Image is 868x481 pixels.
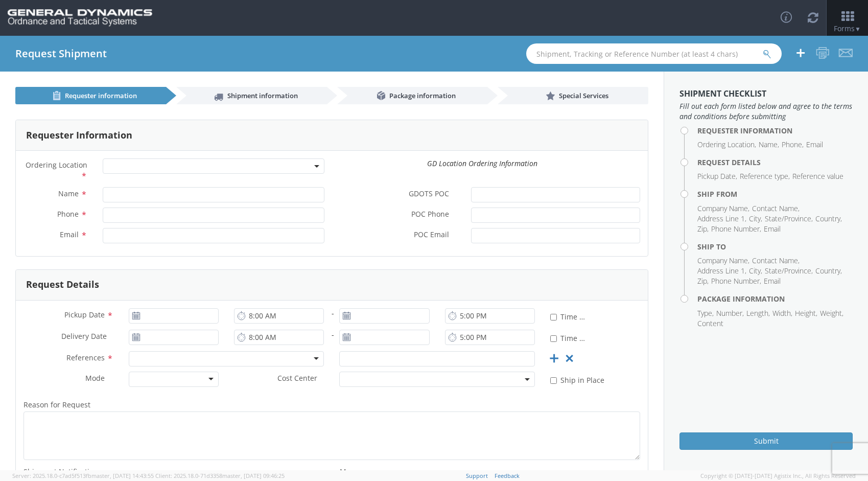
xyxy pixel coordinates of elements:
li: State/Province [765,214,813,224]
span: Message [340,467,370,476]
input: Shipment, Tracking or Reference Number (at least 4 chars) [526,43,782,64]
h3: Request Details [26,280,99,290]
li: Weight [820,308,843,318]
span: Pickup Date [64,310,105,319]
span: Special Services [559,91,608,100]
li: Address Line 1 [697,214,746,224]
span: Email [60,230,79,239]
li: Pickup Date [697,171,737,181]
span: Fill out each form listed below and agree to the terms and conditions before submitting [679,101,853,122]
a: Feedback [495,472,520,479]
h4: Requester Information [697,127,853,134]
span: Cost Center [277,373,317,385]
h4: Ship From [697,190,853,198]
a: Support [466,472,488,479]
span: Client: 2025.18.0-71d3358 [155,472,285,479]
i: GD Location Ordering Information [427,158,537,168]
a: Shipment information [176,87,327,104]
h4: Request Details [697,158,853,166]
li: Country [815,214,842,224]
label: Ship in Place [550,374,606,385]
span: References [66,353,105,362]
li: Address Line 1 [697,266,746,276]
li: Contact Name [752,203,800,214]
li: Height [795,308,817,318]
span: Shipment information [227,91,298,100]
a: Special Services [498,87,648,104]
span: Mode [85,373,105,383]
li: Reference value [792,171,843,181]
a: Requester information [15,87,166,104]
input: Time Definite [550,335,557,342]
li: Company Name [697,256,749,266]
h3: Requester Information [26,130,132,141]
li: Zip [697,276,709,286]
li: Email [806,140,823,150]
input: Ship in Place [550,377,557,384]
span: POC Phone [411,209,449,221]
li: Email [764,224,781,234]
li: Content [697,318,723,329]
li: Width [772,308,792,318]
li: Ordering Location [697,140,756,150]
h4: Request Shipment [15,48,107,59]
input: Time Definite [550,314,557,320]
span: Requester information [65,91,137,100]
li: Phone Number [711,224,761,234]
li: Contact Name [752,256,800,266]
span: Ordering Location [26,160,87,170]
li: City [749,266,762,276]
li: Phone Number [711,276,761,286]
li: Email [764,276,781,286]
span: Phone [57,209,79,219]
span: master, [DATE] 09:46:25 [222,472,285,479]
span: Shipment Notification [24,467,98,476]
img: gd-ots-0c3321f2eb4c994f95cb.png [8,9,152,27]
li: State/Province [765,266,813,276]
span: Delivery Date [61,331,107,343]
span: Server: 2025.18.0-c7ad5f513fb [12,472,154,479]
li: Number [716,308,744,318]
label: Time Definite [550,332,588,343]
span: ▼ [855,25,861,33]
li: Type [697,308,714,318]
li: City [749,214,762,224]
label: Time Definite [550,310,588,322]
button: Submit [679,432,853,450]
h4: Ship To [697,243,853,250]
li: Zip [697,224,709,234]
li: Phone [782,140,804,150]
li: Country [815,266,842,276]
a: Package information [337,87,488,104]
span: POC Email [414,230,449,241]
li: Length [746,308,770,318]
h3: Shipment Checklist [679,89,853,99]
span: master, [DATE] 14:43:55 [91,472,154,479]
span: Name [58,189,79,198]
span: GDOTS POC [409,189,449,200]
span: Forms [834,24,861,33]
span: Package information [389,91,456,100]
span: Copyright © [DATE]-[DATE] Agistix Inc., All Rights Reserved [700,472,856,480]
h4: Package Information [697,295,853,303]
span: Reason for Request [24,400,90,409]
li: Reference type [740,171,790,181]
li: Name [759,140,779,150]
li: Company Name [697,203,749,214]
